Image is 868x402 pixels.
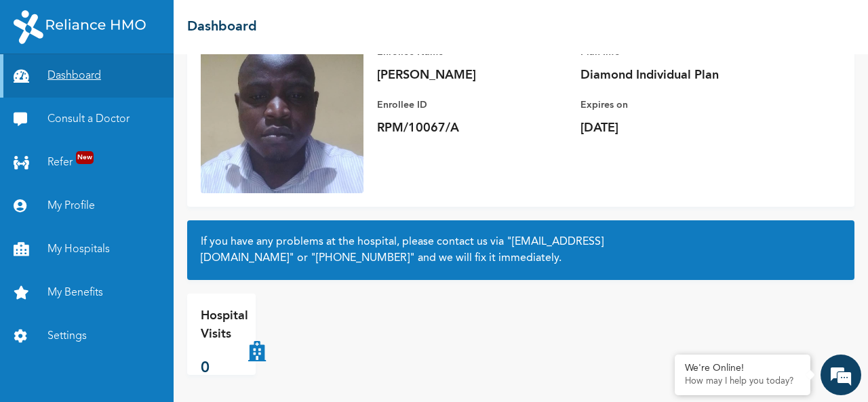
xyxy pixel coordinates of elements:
[76,151,94,164] span: New
[79,128,187,265] span: We're online!
[580,120,770,136] p: [DATE]
[133,333,259,375] div: FAQs
[71,76,228,94] div: Chat with us now
[201,307,248,344] p: Hospital Visits
[580,67,770,83] p: Diamond Individual Plan
[25,68,55,102] img: d_794563401_company_1708531726252_794563401
[377,97,567,113] p: Enrollee ID
[311,253,415,264] a: "[PHONE_NUMBER]"
[7,285,258,333] textarea: Type your message and hit 'Enter'
[7,357,133,366] span: Conversation
[377,120,567,136] p: RPM/10067/A
[201,357,248,380] p: 0
[377,67,567,83] p: [PERSON_NAME]
[201,31,363,193] img: Enrollee
[14,10,146,44] img: RelianceHMO's Logo
[580,97,770,113] p: Expires on
[685,363,800,374] div: We're Online!
[187,17,257,37] h2: Dashboard
[201,234,841,266] h2: If you have any problems at the hospital, please contact us via or and we will fix it immediately.
[685,376,800,387] p: How may I help you today?
[222,7,255,39] div: Minimize live chat window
